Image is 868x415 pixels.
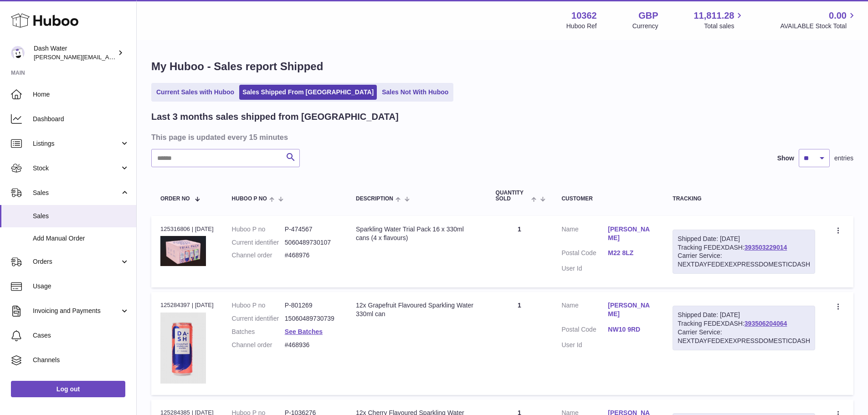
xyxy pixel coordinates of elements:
[33,90,129,99] span: Home
[745,244,787,251] a: 393503229014
[285,341,338,349] dd: #468936
[571,10,597,22] strong: 10362
[561,264,608,273] dt: User Id
[704,22,745,31] span: Total sales
[678,328,810,345] div: Carrier Service: NEXTDAYFEDEXEXPRESSDOMESTICDASH
[780,10,857,31] a: 0.00 AVAILABLE Stock Total
[33,307,120,315] span: Invoicing and Payments
[673,230,815,274] div: Tracking FEDEXDASH:
[151,111,399,123] h2: Last 3 months sales shipped from [GEOGRAPHIC_DATA]
[693,10,734,22] span: 11,811.28
[693,10,745,31] a: 11,811.28 Total sales
[608,249,654,257] a: M22 8LZ
[160,301,214,309] div: 125284397 | [DATE]
[33,356,129,364] span: Channels
[33,212,129,220] span: Sales
[232,238,285,247] dt: Current identifier
[678,311,810,319] div: Shipped Date: [DATE]
[780,22,857,31] span: AVAILABLE Stock Total
[356,225,478,242] div: Sparkling Water Trial Pack 16 x 330ml cans (4 x flavours)
[160,196,190,202] span: Order No
[638,10,658,22] strong: GBP
[33,189,120,197] span: Sales
[33,257,120,266] span: Orders
[33,234,129,243] span: Add Manual Order
[239,85,377,100] a: Sales Shipped From [GEOGRAPHIC_DATA]
[33,164,120,173] span: Stock
[608,225,654,242] a: [PERSON_NAME]
[232,314,285,323] dt: Current identifier
[34,53,183,61] span: [PERSON_NAME][EMAIL_ADDRESS][DOMAIN_NAME]
[608,301,654,318] a: [PERSON_NAME]
[285,251,338,260] dd: #468976
[834,154,853,163] span: entries
[566,22,597,31] div: Huboo Ref
[561,196,654,202] div: Customer
[561,301,608,321] dt: Name
[678,251,810,269] div: Carrier Service: NEXTDAYFEDEXEXPRESSDOMESTICDASH
[561,325,608,336] dt: Postal Code
[151,132,851,142] h3: This page is updated every 15 minutes
[673,196,815,202] div: Tracking
[561,341,608,349] dt: User Id
[33,282,129,291] span: Usage
[632,22,658,31] div: Currency
[487,292,553,395] td: 1
[285,328,323,335] a: See Batches
[356,196,393,202] span: Description
[232,196,267,202] span: Huboo P no
[673,306,815,350] div: Tracking FEDEXDASH:
[777,154,794,163] label: Show
[561,249,608,260] dt: Postal Code
[379,85,452,100] a: Sales Not With Huboo
[487,216,553,288] td: 1
[33,115,129,123] span: Dashboard
[608,325,654,334] a: NW10 9RD
[829,10,847,22] span: 0.00
[232,225,285,234] dt: Huboo P no
[678,235,810,243] div: Shipped Date: [DATE]
[153,85,237,100] a: Current Sales with Huboo
[232,341,285,349] dt: Channel order
[160,236,206,266] img: 103621728051306.png
[33,139,120,148] span: Listings
[33,331,129,340] span: Cases
[232,251,285,260] dt: Channel order
[11,46,25,60] img: james@dash-water.com
[356,301,478,318] div: 12x Grapefruit Flavoured Sparkling Water 330ml can
[285,301,338,310] dd: P-801269
[745,320,787,327] a: 393506204064
[561,225,608,245] dt: Name
[34,44,116,61] div: Dash Water
[11,381,125,397] a: Log out
[151,59,853,74] h1: My Huboo - Sales report Shipped
[285,314,338,323] dd: 15060489730739
[160,225,214,233] div: 125316806 | [DATE]
[160,313,206,384] img: 103621724231836.png
[232,301,285,310] dt: Huboo P no
[496,190,529,202] span: Quantity Sold
[285,225,338,234] dd: P-474567
[285,238,338,247] dd: 5060489730107
[232,328,285,336] dt: Batches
